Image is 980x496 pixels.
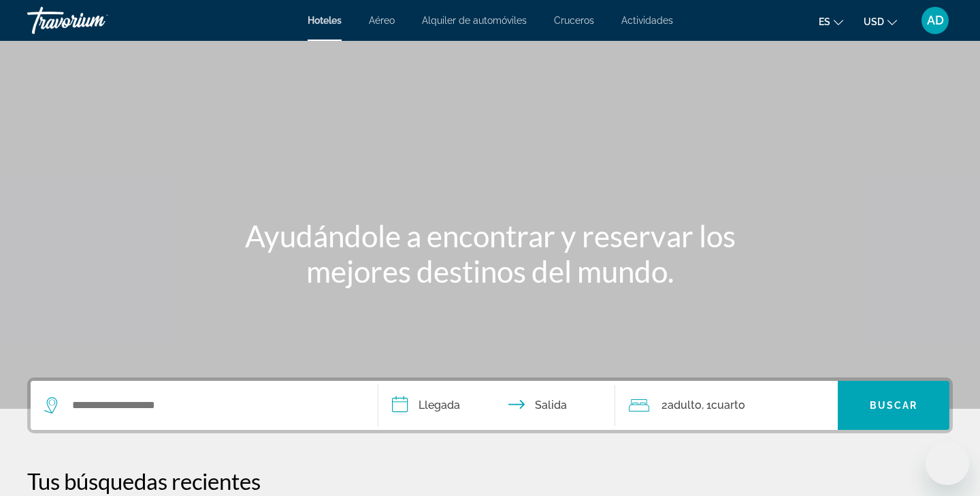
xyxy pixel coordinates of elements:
a: Aéreo [369,15,395,26]
button: Change currency [864,12,897,31]
span: AD [927,14,944,27]
span: es [819,16,830,27]
span: , 1 [702,396,745,415]
a: Actividades [621,15,673,26]
a: Cruceros [554,15,594,26]
a: Alquiler de automóviles [422,15,527,26]
p: Tus búsquedas recientes [27,467,953,495]
button: Buscar [838,381,949,430]
span: Buscar [870,400,918,411]
a: Travorium [27,3,163,38]
span: USD [864,16,884,27]
button: Change language [819,12,843,31]
span: 2 [661,396,702,415]
button: Check in and out dates [378,381,615,430]
iframe: Button to launch messaging window [926,441,969,485]
a: Hoteles [308,15,342,26]
button: User Menu [917,6,953,35]
span: Adulto [668,399,702,412]
button: Travelers: 2 adults, 0 children [615,381,838,430]
div: Search widget [31,381,949,430]
h1: Ayudándole a encontrar y reservar los mejores destinos del mundo. [235,218,745,289]
span: Cuarto [711,399,745,412]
